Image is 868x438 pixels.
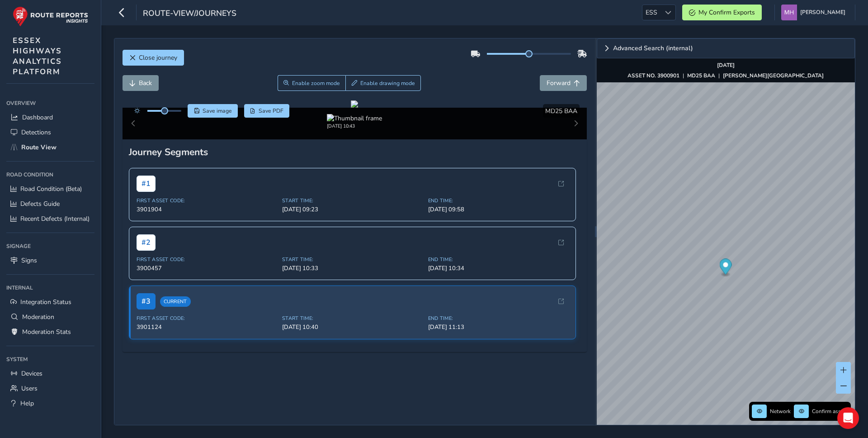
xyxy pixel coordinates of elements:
[781,5,849,20] button: [PERSON_NAME]
[723,72,824,79] strong: [PERSON_NAME][GEOGRAPHIC_DATA]
[160,296,191,307] span: Current
[6,381,94,396] a: Users
[6,366,94,381] a: Devices
[837,407,859,429] div: Open Intercom Messenger
[6,110,94,125] a: Dashboard
[137,234,156,251] span: # 2
[123,75,159,91] button: Back
[137,264,277,272] span: 3900457
[6,352,94,366] div: System
[327,123,382,129] div: [DATE] 10:43
[345,75,421,91] button: Draw
[22,313,54,321] span: Moderation
[627,72,824,79] div: | |
[428,323,569,331] span: [DATE] 11:13
[123,50,184,66] button: Close journey
[682,5,762,20] button: My Confirm Exports
[21,128,51,137] span: Detections
[6,196,94,211] a: Defects Guide
[6,168,94,181] div: Road Condition
[6,309,94,324] a: Moderation
[282,205,423,214] span: [DATE] 09:23
[687,72,715,79] strong: MD25 BAA
[21,384,38,393] span: Users
[22,113,53,122] span: Dashboard
[137,293,156,309] span: # 3
[800,5,845,20] span: [PERSON_NAME]
[282,315,423,322] span: Start Time:
[20,399,34,408] span: Help
[642,5,660,20] span: ESS
[282,197,423,204] span: Start Time:
[203,107,232,114] span: Save image
[137,323,277,331] span: 3901124
[428,256,569,263] span: End Time:
[613,45,693,52] span: Advanced Search (internal)
[360,80,415,87] span: Enable drawing mode
[259,107,283,114] span: Save PDF
[278,75,346,91] button: Zoom
[292,80,340,87] span: Enable zoom mode
[6,396,94,411] a: Help
[139,53,177,62] span: Close journey
[781,5,797,20] img: diamond-layout
[21,143,57,152] span: Route View
[6,281,94,295] div: Internal
[428,205,569,214] span: [DATE] 09:58
[6,181,94,196] a: Road Condition (Beta)
[812,408,848,415] span: Confirm assets
[129,146,581,158] div: Journey Segments
[20,185,82,193] span: Road Condition (Beta)
[627,72,679,79] strong: ASSET NO. 3900901
[6,140,94,155] a: Route View
[698,8,755,17] span: My Confirm Exports
[547,79,571,87] span: Forward
[22,328,71,336] span: Moderation Stats
[540,75,587,91] button: Forward
[597,38,855,58] a: Expand
[428,197,569,204] span: End Time:
[6,253,94,268] a: Signs
[717,62,735,69] strong: [DATE]
[143,8,236,20] span: route-view/journeys
[282,323,423,331] span: [DATE] 10:40
[137,176,156,192] span: # 1
[20,298,71,306] span: Integration Status
[770,408,791,415] span: Network
[20,214,90,223] span: Recent Defects (Internal)
[6,125,94,140] a: Detections
[545,107,577,115] span: MD25 BAA
[13,35,62,77] span: ESSEX HIGHWAYS ANALYTICS PLATFORM
[137,256,277,263] span: First Asset Code:
[20,200,60,208] span: Defects Guide
[6,239,94,253] div: Signage
[6,324,94,339] a: Moderation Stats
[21,369,42,378] span: Devices
[6,96,94,110] div: Overview
[327,114,382,123] img: Thumbnail frame
[244,104,290,118] button: PDF
[6,295,94,309] a: Integration Status
[6,211,94,226] a: Recent Defects (Internal)
[13,6,88,27] img: rr logo
[137,205,277,214] span: 3901904
[137,197,277,204] span: First Asset Code:
[428,264,569,272] span: [DATE] 10:34
[282,256,423,263] span: Start Time:
[719,259,731,277] div: Map marker
[428,315,569,322] span: End Time:
[188,104,238,118] button: Save
[139,79,152,87] span: Back
[137,315,277,322] span: First Asset Code:
[282,264,423,272] span: [DATE] 10:33
[21,256,37,265] span: Signs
